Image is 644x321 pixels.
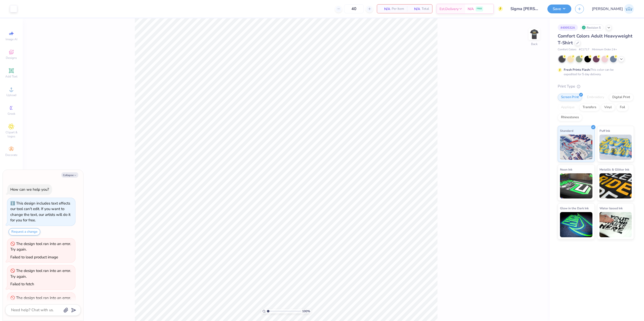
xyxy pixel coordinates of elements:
span: N/A [410,6,420,12]
div: This color can be expedited for 5 day delivery. [564,67,626,76]
span: N/A [468,6,474,12]
span: Comfort Colors [558,48,576,52]
span: Per Item [392,6,404,12]
span: Add Text [5,74,17,78]
strong: Fresh Prints Flash: [564,68,590,72]
span: # C1717 [579,48,589,52]
button: Save [547,5,571,13]
div: Transfers [579,104,599,111]
div: Failed to fetch [10,282,34,287]
span: Water based Ink [599,206,623,211]
img: Standard [560,135,592,160]
div: Failed to load product image [10,255,58,260]
div: Back [531,42,538,46]
img: Neon Ink [560,173,592,198]
img: Metallic & Glitter Ink [599,173,632,198]
div: Screen Print [558,94,582,101]
span: Est. Delivery [439,6,459,12]
span: Greek [8,112,15,116]
div: Print Type [558,84,634,89]
div: Embroidery [584,94,608,101]
span: Comfort Colors Adult Heavyweight T-Shirt [558,33,632,46]
img: Puff Ink [599,135,632,160]
span: Designs [6,56,17,60]
span: Puff Ink [599,128,610,133]
div: Rhinestones [558,114,582,121]
div: Foil [617,104,628,111]
span: Decorate [5,153,17,157]
button: Collapse [61,172,78,178]
div: The design tool ran into an error. Try again. [10,241,71,252]
span: Total [422,6,429,12]
div: Digital Print [609,94,633,101]
span: N/A [380,6,390,12]
div: Revision 5 [580,24,603,31]
span: Clipart & logos [3,130,20,138]
span: 100 % [302,309,310,313]
span: Minimum Order: 24 + [592,48,617,52]
span: Image AI [6,37,17,41]
input: – – [344,4,364,13]
span: Neon Ink [560,167,572,172]
div: The design tool ran into an error. Try again. [10,295,71,306]
div: Applique [558,104,578,111]
div: Vinyl [601,104,615,111]
span: [PERSON_NAME] [592,6,623,12]
button: Request a change [9,228,40,235]
span: Glow in the Dark Ink [560,206,589,211]
span: Standard [560,128,573,133]
div: This design includes text effects our tool can't edit. If you want to change the text, our artist... [10,201,70,223]
span: FREE [477,7,482,11]
img: Water based Ink [599,212,632,237]
img: Back [529,29,539,39]
span: Metallic & Glitter Ink [599,167,629,172]
img: Josephine Amber Orros [624,4,634,14]
div: How can we help you? [10,187,49,192]
a: [PERSON_NAME] [592,4,634,14]
div: The design tool ran into an error. Try again. [10,268,71,279]
img: Glow in the Dark Ink [560,212,592,237]
div: # 499532A [558,24,578,31]
span: Upload [6,93,16,97]
input: Untitled Design [507,4,544,14]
